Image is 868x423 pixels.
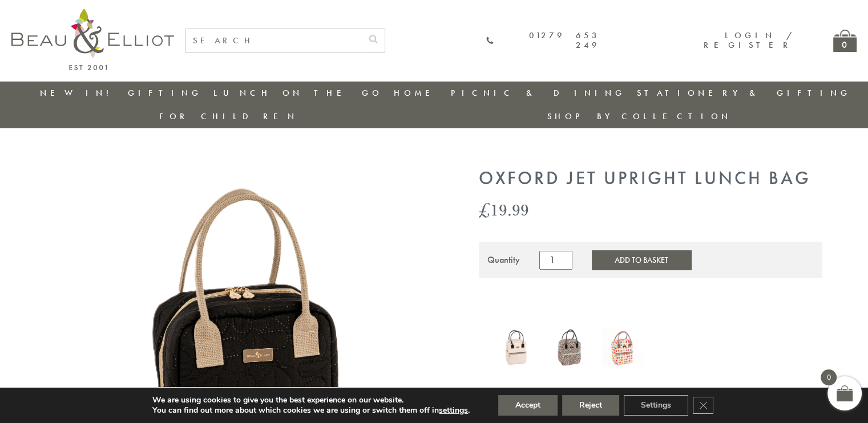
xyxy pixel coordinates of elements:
a: Gifting [128,87,202,99]
a: For Children [159,111,298,122]
span: £ [479,198,490,221]
button: Accept [498,395,558,416]
a: Home [394,87,439,99]
button: Close GDPR Cookie Banner [693,397,713,414]
button: Settings [624,395,688,416]
button: Add to Basket [592,250,691,270]
a: Shop by collection [547,111,732,122]
input: Product quantity [539,251,572,269]
a: Stationery & Gifting [637,87,851,99]
img: logo [11,9,174,70]
h1: Oxford Jet Upright Lunch Bag [479,168,822,189]
a: Login / Register [704,30,793,51]
bdi: 19.99 [479,198,529,221]
a: 01279 653 249 [486,31,600,51]
iframe: Secure express checkout frame [477,285,825,312]
p: We are using cookies to give you the best experience on our website. [152,395,470,405]
button: settings [439,405,468,416]
button: Reject [562,395,619,416]
input: SEARCH [186,29,362,52]
p: You can find out more about which cookies we are using or switch them off in . [152,405,470,416]
a: Lunch On The Go [213,87,382,99]
a: New in! [40,87,116,99]
a: 0 [833,30,857,52]
div: Quantity [487,255,520,265]
span: 0 [821,369,837,385]
a: Picnic & Dining [451,87,625,99]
